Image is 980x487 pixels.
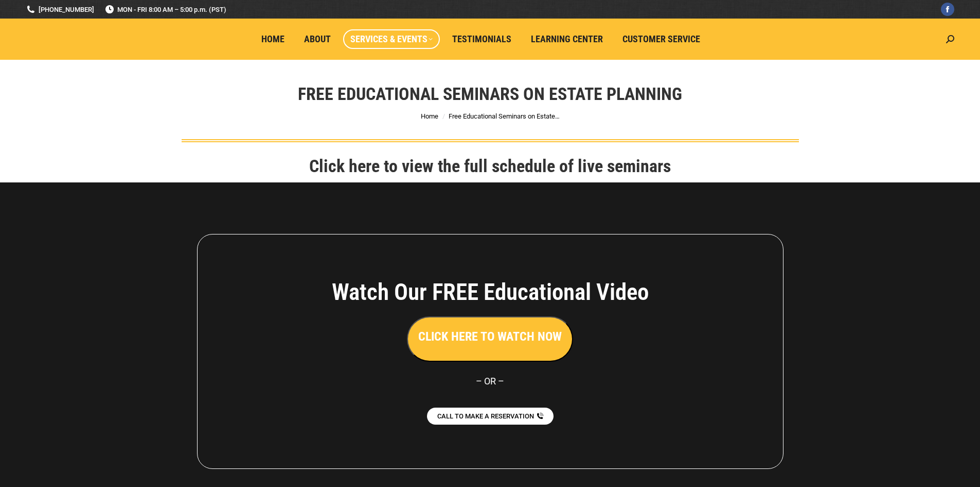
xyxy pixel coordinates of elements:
a: Customer Service [615,29,707,49]
h4: Watch Our FREE Educational Video [275,278,706,306]
span: Free Educational Seminars on Estate… [449,112,560,120]
h3: CLICK HERE TO WATCH NOW [418,328,562,345]
a: Home [421,112,438,120]
span: Testimonials [452,33,511,45]
button: CLICK HERE TO WATCH NOW [407,316,573,362]
h1: Free Educational Seminars on Estate Planning [298,82,682,105]
span: Customer Service [622,33,700,45]
span: Home [261,33,284,45]
a: Home [254,29,292,49]
span: CALL TO MAKE A RESERVATION [437,413,534,419]
a: CALL TO MAKE A RESERVATION [427,408,554,425]
span: About [304,33,331,45]
a: [PHONE_NUMBER] [26,5,94,14]
a: Testimonials [445,29,519,49]
a: Facebook page opens in new window [941,3,954,16]
a: Learning Center [524,29,610,49]
a: Click here to view the full schedule of live seminars [309,156,671,176]
span: MON - FRI 8:00 AM – 5:00 p.m. (PST) [104,5,226,14]
span: Learning Center [531,33,603,45]
span: Services & Events [350,33,433,45]
a: CLICK HERE TO WATCH NOW [407,332,573,343]
span: – OR – [476,376,504,387]
a: About [297,29,338,49]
